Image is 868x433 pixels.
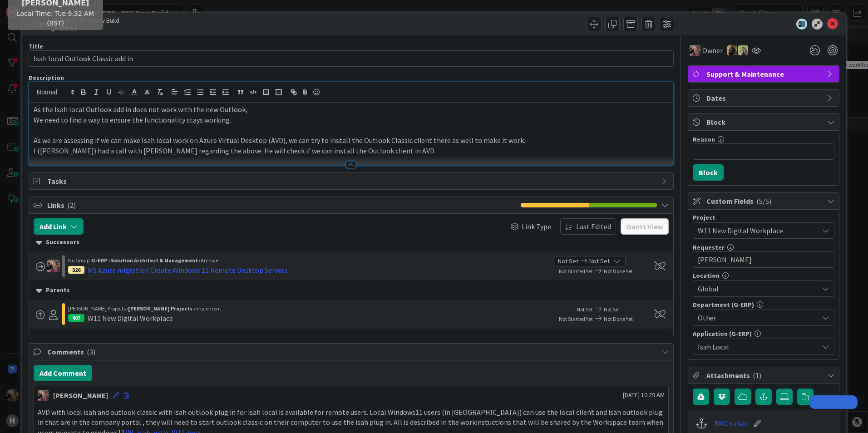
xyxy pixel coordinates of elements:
[623,390,665,400] span: [DATE] 10:29 AM
[195,305,221,312] span: Implement
[693,135,715,143] label: Reason
[604,306,620,313] span: Not Set
[604,315,633,322] span: Not Done Yet
[693,164,724,181] button: Block
[559,268,593,275] span: Not Started Yet
[68,257,92,264] span: No Group ›
[577,306,593,313] span: Not Set
[698,224,814,237] span: W11 New Digital Workplace
[29,42,43,50] label: Title
[47,176,657,187] span: Tasks
[47,346,657,357] span: Comments
[727,45,737,55] img: ND
[589,256,610,266] span: Not Set
[68,305,128,312] span: [PERSON_NAME] Projects ›
[706,370,823,381] span: Attachments
[34,115,669,125] p: We need to find a way to ensure the functionality stays working.
[706,196,823,207] span: Custom Fields
[693,243,725,251] label: Requester
[698,283,819,294] span: Global
[29,50,674,67] input: type card name here...
[53,390,108,401] div: [PERSON_NAME]
[693,301,834,308] div: Department (G-ERP)
[706,117,823,128] span: Block
[36,237,666,247] div: Successors
[576,221,611,232] span: Last Edited
[693,214,834,221] div: Project
[714,418,748,429] a: BMC ticket
[698,341,819,352] span: Isah Local
[201,257,218,264] span: Archive
[87,347,95,356] span: ( 3 )
[756,197,771,206] span: ( 5/5 )
[68,266,84,274] div: 326
[47,260,60,272] img: BF
[34,104,669,115] p: As the Isah local Outlook add in does not work with the new Outlook,
[92,257,201,264] b: G-ERP - Solution Architect & Management ›
[522,221,551,232] span: Link Type
[690,45,700,56] img: BF
[29,74,64,82] span: Description
[34,218,84,235] button: Add Link
[753,371,761,380] span: ( 1 )
[34,146,669,156] p: I ([PERSON_NAME]) had a call with [PERSON_NAME] regarding the above. He will check if we can inst...
[693,330,834,337] div: Application (G-ERP)
[559,315,593,322] span: Not Started Yet
[693,272,834,279] div: Location
[698,312,819,323] span: Other
[560,218,616,235] button: Last Edited
[38,390,49,401] img: BF
[68,314,84,322] div: 407
[621,218,669,235] button: Gantt View
[702,45,723,56] span: Owner
[604,268,633,275] span: Not Done Yet
[88,265,287,276] div: MS Azure migration Create Windows 11 Remote Desktop Servers
[558,256,578,266] span: Not Set
[34,135,669,146] p: As we are assessing if we can make Isah local work on Azure Virtual Desktop (AVD), we can try to ...
[706,69,823,79] span: Support & Maintenance
[67,201,76,210] span: ( 2 )
[88,313,173,324] div: W11 New Digital Workplace
[706,93,823,103] span: Dates
[60,24,119,31] b: Done
[47,200,516,211] span: Links
[128,305,195,312] b: [PERSON_NAME] Projects ›
[36,285,666,295] div: Parents
[34,365,92,381] button: Add Comment
[738,45,748,55] img: TT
